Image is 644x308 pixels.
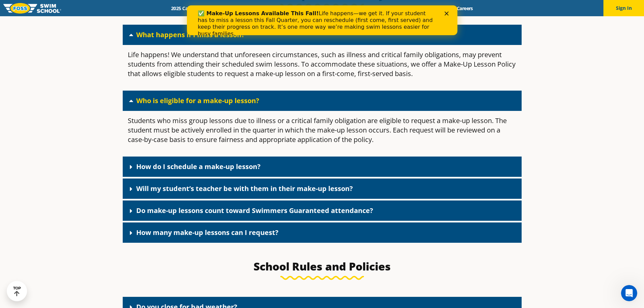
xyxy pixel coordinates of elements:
a: Blog [429,5,451,11]
b: ✅ Make-Up Lessons Available This Fall! [11,5,132,11]
p: Students who miss group lessons due to illness or a critical family obligation are eligible to re... [128,116,517,144]
div: What happens if I miss a lesson? [123,25,522,45]
iframe: Intercom live chat banner [187,5,457,35]
div: Do make-up lessons count toward Swimmers Guaranteed attendance? [123,200,522,221]
div: Who is eligible for a make-up lesson? [123,91,522,111]
div: Life happens—we get it. If your student has to miss a lesson this Fall Quarter, you can reschedul... [11,5,249,32]
a: Who is eligible for a make-up lesson? [136,96,259,105]
div: Close [258,6,264,10]
a: Careers [451,5,479,11]
div: How do I schedule a make-up lesson? [123,157,522,177]
img: FOSS Swim School Logo [3,3,61,14]
div: How many make-up lessons can I request? [123,222,522,243]
a: What happens if I miss a lesson? [136,30,245,39]
a: 2025 Calendar [165,5,208,11]
iframe: Intercom live chat [621,285,637,301]
a: Schools [208,5,236,11]
a: About [PERSON_NAME] [295,5,358,11]
div: Will my student’s teacher be with them in their make-up lesson? [123,179,522,199]
a: Swim Like [PERSON_NAME] [358,5,430,11]
a: Do make-up lessons count toward Swimmers Guaranteed attendance? [136,206,373,215]
p: Life happens! We understand that unforeseen circumstances, such as illness and critical family ob... [128,50,517,78]
div: TOP [13,286,21,297]
a: How many make-up lessons can I request? [136,228,279,237]
a: How do I schedule a make-up lesson? [136,162,261,171]
h3: School Rules and Policies [163,260,482,273]
a: Swim Path® Program [236,5,295,11]
a: Will my student’s teacher be with them in their make-up lesson? [136,184,353,193]
div: What happens if I miss a lesson? [123,45,522,89]
div: Who is eligible for a make-up lesson? [123,111,522,155]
